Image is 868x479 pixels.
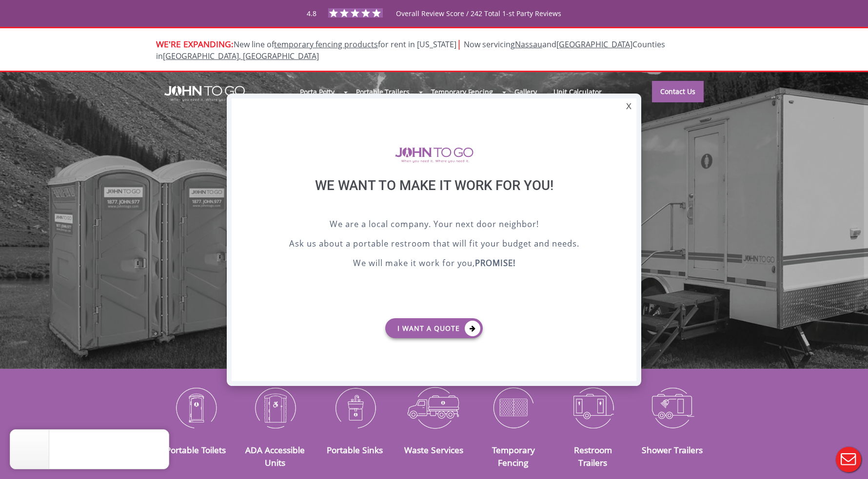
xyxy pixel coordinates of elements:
[385,318,483,338] a: I want a Quote
[256,218,612,232] p: We are a local company. Your next door neighbor!
[829,440,868,479] button: Live Chat
[621,98,636,115] div: X
[256,177,612,218] div: We want to make it work for you!
[395,147,473,163] img: logo of viptogo
[256,237,612,252] p: Ask us about a portable restroom that will fit your budget and needs.
[256,257,612,271] p: We will make it work for you,
[475,257,515,268] b: PROMISE!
